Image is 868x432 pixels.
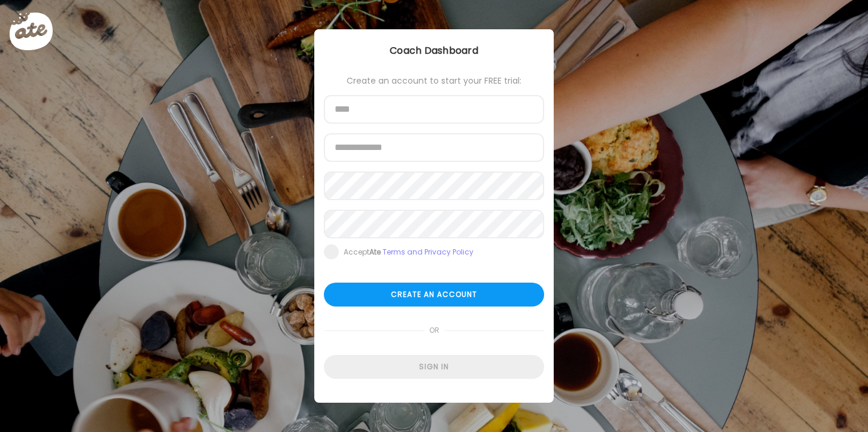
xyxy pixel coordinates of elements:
[369,247,381,257] b: Ate
[324,283,544,307] div: Create an account
[424,318,444,342] span: or
[324,76,544,85] div: Create an account to start your FREE trial:
[314,44,554,58] div: Coach Dashboard
[324,355,544,379] div: Sign in
[383,247,474,257] a: Terms and Privacy Policy
[344,247,474,257] div: Accept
